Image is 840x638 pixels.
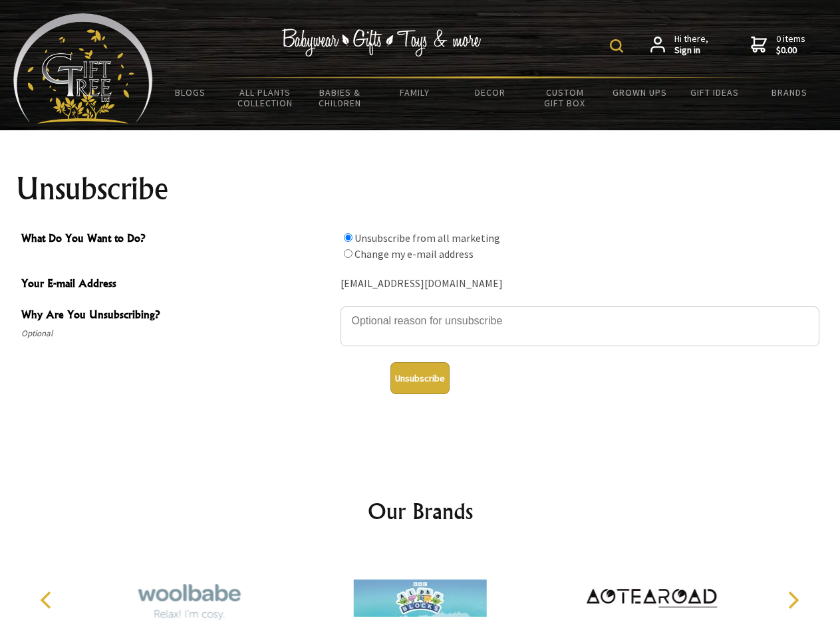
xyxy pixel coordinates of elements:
span: Why Are You Unsubscribing? [21,306,334,326]
label: Change my e-mail address [354,247,474,261]
a: Hi there,Sign in [650,33,708,56]
div: [EMAIL_ADDRESS][DOMAIN_NAME] [341,274,819,294]
a: Decor [452,78,527,106]
span: Your E-mail Address [21,275,334,294]
a: BLOGS [153,78,228,106]
h1: Unsubscribe [16,173,825,205]
span: What Do You Want to Do? [21,230,334,249]
span: Optional [21,326,334,342]
strong: $0.00 [776,45,805,56]
button: Unsubscribe [390,362,450,394]
img: Babyware - Gifts - Toys and more... [13,13,153,124]
strong: Sign in [674,45,708,56]
label: Unsubscribe from all marketing [354,231,500,245]
a: Custom Gift Box [527,78,603,117]
button: Previous [33,585,63,615]
img: product search [610,39,623,53]
img: Babywear - Gifts - Toys & more [282,29,482,56]
a: Grown Ups [602,78,677,106]
a: Gift Ideas [677,78,752,106]
input: What Do You Want to Do? [344,233,352,242]
button: Next [778,585,807,615]
a: All Plants Collection [228,78,303,117]
textarea: Why Are You Unsubscribing? [341,306,819,346]
span: Hi there, [674,33,708,56]
a: Family [378,78,453,106]
h2: Our Brands [27,495,814,527]
a: 0 items$0.00 [751,33,805,56]
a: Brands [752,78,827,106]
a: Babies & Children [303,78,378,117]
input: What Do You Want to Do? [344,249,352,258]
span: 0 items [776,33,805,56]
